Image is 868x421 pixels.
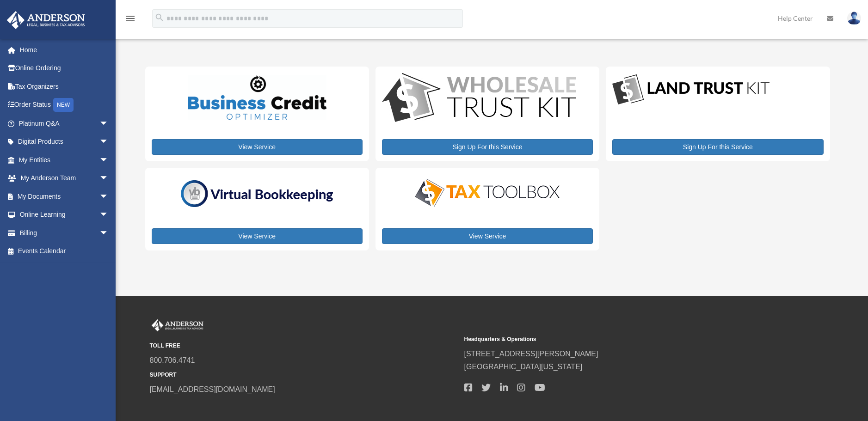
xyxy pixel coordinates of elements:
[99,151,118,170] span: arrow_drop_down
[464,335,772,344] small: Headquarters & Operations
[99,224,118,243] span: arrow_drop_down
[6,242,123,261] a: Events Calendar
[382,73,576,124] img: WS-Trust-Kit-lgo-1.jpg
[6,151,123,169] a: My Entitiesarrow_drop_down
[152,228,363,244] a: View Service
[99,187,118,206] span: arrow_drop_down
[152,139,363,155] a: View Service
[6,41,123,59] a: Home
[125,13,136,24] i: menu
[6,224,123,242] a: Billingarrow_drop_down
[6,59,123,78] a: Online Ordering
[847,12,861,25] img: User Pic
[6,114,123,133] a: Platinum Q&Aarrow_drop_down
[6,77,123,96] a: Tax Organizers
[6,206,123,224] a: Online Learningarrow_drop_down
[99,133,118,152] span: arrow_drop_down
[382,228,593,244] a: View Service
[150,370,458,380] small: SUPPORT
[612,139,823,155] a: Sign Up For this Service
[53,98,74,112] div: NEW
[154,12,165,23] i: search
[150,385,275,393] a: [EMAIL_ADDRESS][DOMAIN_NAME]
[99,169,118,188] span: arrow_drop_down
[150,319,205,331] img: Anderson Advisors Platinum Portal
[125,16,136,24] a: menu
[6,96,123,115] a: Order StatusNEW
[382,139,593,155] a: Sign Up For this Service
[99,114,118,133] span: arrow_drop_down
[464,363,583,371] a: [GEOGRAPHIC_DATA][US_STATE]
[612,73,770,107] img: LandTrust_lgo-1.jpg
[6,187,123,206] a: My Documentsarrow_drop_down
[6,169,123,188] a: My Anderson Teamarrow_drop_down
[150,356,195,364] a: 800.706.4741
[6,133,118,151] a: Digital Productsarrow_drop_down
[464,350,598,358] a: [STREET_ADDRESS][PERSON_NAME]
[4,11,88,29] img: Anderson Advisors Platinum Portal
[150,341,458,351] small: TOLL FREE
[99,206,118,225] span: arrow_drop_down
